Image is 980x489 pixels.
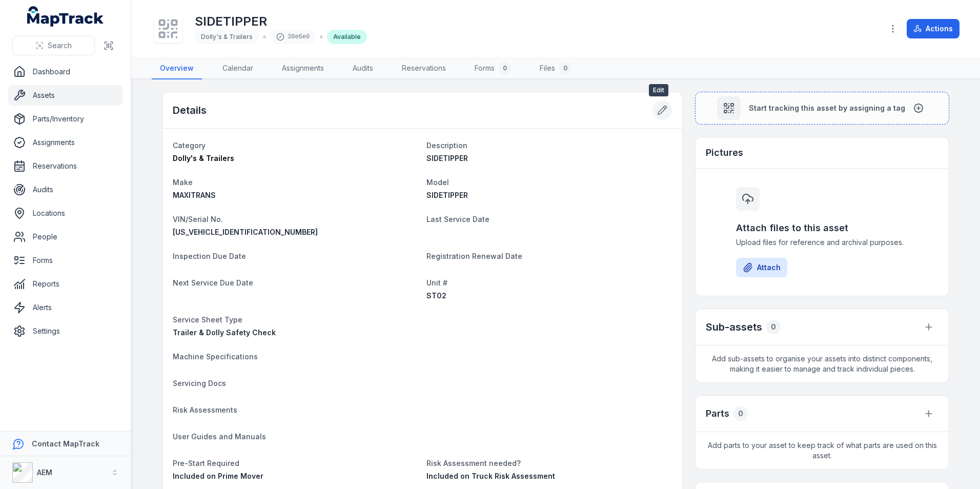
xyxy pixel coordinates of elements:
[706,146,743,160] h3: Pictures
[48,40,72,51] span: Search
[173,141,206,150] span: Category
[274,58,332,79] a: Assignments
[173,379,226,388] span: Servicing Docs
[8,321,122,341] a: Settings
[394,58,454,79] a: Reservations
[559,62,571,74] div: 0
[8,62,122,82] a: Dashboard
[173,328,276,337] span: Trailer & Dolly Safety Check
[173,459,239,467] span: Pre-Start Required
[499,62,511,74] div: 0
[766,320,781,334] div: 0
[8,156,122,176] a: Reservations
[8,274,122,294] a: Reports
[173,178,193,187] span: Make
[8,109,122,129] a: Parts/Inventory
[270,30,316,44] div: 38e6e0
[173,191,216,199] span: MAXITRANS
[695,92,949,125] button: Start tracking this asset by assigning a tag
[8,132,122,153] a: Assignments
[8,250,122,271] a: Forms
[214,58,261,79] a: Calendar
[426,252,522,260] span: Registration Renewal Date
[8,85,122,106] a: Assets
[173,432,266,441] span: User Guides and Manuals
[426,215,489,223] span: Last Service Date
[696,345,949,382] span: Add sub-assets to organise your assets into distinct components, making it easier to manage and t...
[27,6,104,27] a: MapTrack
[426,178,449,187] span: Model
[173,278,253,287] span: Next Service Due Date
[8,227,122,247] a: People
[426,191,468,199] span: SIDETIPPER
[173,252,246,260] span: Inspection Due Date
[173,472,263,480] span: Included on Prime Mover
[426,459,521,467] span: Risk Assessment needed?
[327,30,367,44] div: Available
[344,58,381,79] a: Audits
[173,154,234,162] span: Dolly's & Trailers
[8,297,122,318] a: Alerts
[736,221,908,235] h3: Attach files to this asset
[173,215,223,223] span: VIN/Serial No.
[201,33,253,40] span: Dolly's & Trailers
[466,58,519,79] a: Forms0
[173,352,258,361] span: Machine Specifications
[195,13,367,30] h1: SIDETIPPER
[152,58,202,79] a: Overview
[173,103,207,117] h2: Details
[696,432,949,469] span: Add parts to your asset to keep track of what parts are used on this asset.
[736,237,908,248] span: Upload files for reference and archival purposes.
[12,36,95,55] button: Search
[8,203,122,223] a: Locations
[173,405,237,414] span: Risk Assessments
[706,406,729,421] h3: Parts
[907,19,959,38] button: Actions
[8,179,122,200] a: Audits
[426,472,555,480] span: Included on Truck Risk Assessment
[532,58,580,79] a: Files0
[32,439,99,448] strong: Contact MapTrack
[649,84,668,96] span: Edit
[173,315,242,324] span: Service Sheet Type
[426,154,468,162] span: SIDETIPPER
[706,320,762,334] h2: Sub-assets
[37,468,52,477] strong: AEM
[426,278,447,287] span: Unit #
[733,406,748,421] div: 0
[749,103,905,113] span: Start tracking this asset by assigning a tag
[426,141,467,150] span: Description
[173,228,318,236] span: [US_VEHICLE_IDENTIFICATION_NUMBER]
[736,258,787,277] button: Attach
[426,291,446,300] span: ST02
